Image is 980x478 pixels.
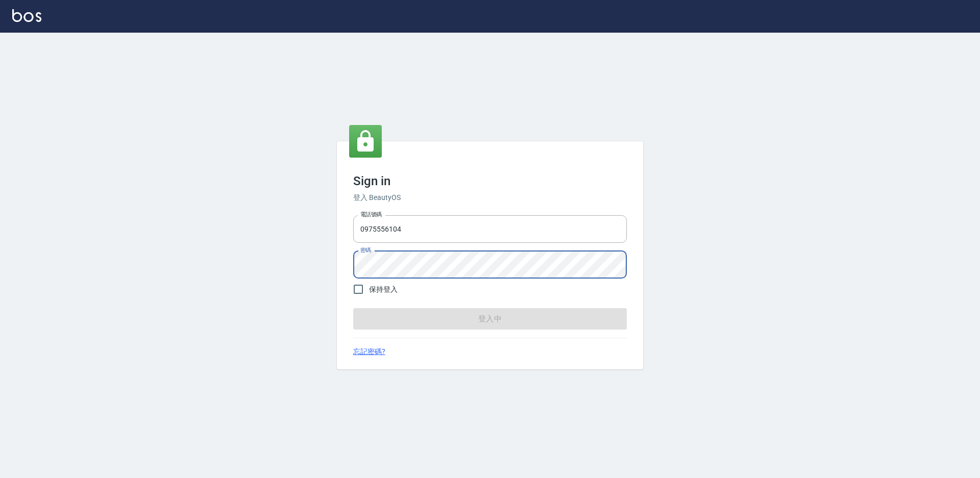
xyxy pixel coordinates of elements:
label: 電話號碼 [360,211,382,218]
a: 忘記密碼? [353,346,385,357]
label: 密碼 [360,246,371,254]
span: 保持登入 [369,284,398,295]
h3: Sign in [353,174,627,188]
h6: 登入 BeautyOS [353,192,627,203]
img: Logo [12,9,41,22]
